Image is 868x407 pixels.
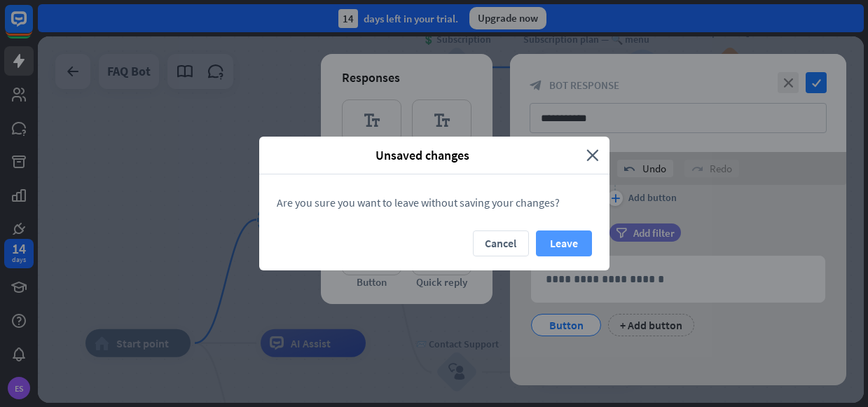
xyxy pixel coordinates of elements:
button: Open LiveChat chat widget [11,6,53,48]
span: Are you sure you want to leave without saving your changes? [277,195,560,209]
span: Unsaved changes [270,147,576,163]
button: Cancel [473,230,529,256]
button: Leave [536,230,592,256]
i: close [586,147,599,163]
